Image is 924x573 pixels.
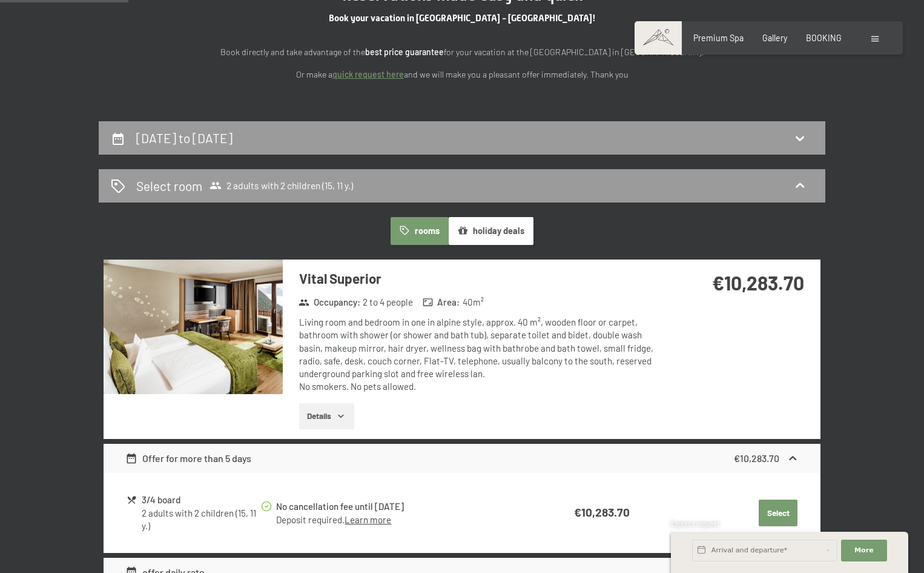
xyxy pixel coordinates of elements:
[806,33,842,43] a: BOOKING
[142,493,260,507] div: 3/4 board
[463,296,484,309] span: 40 m²
[574,505,630,519] strong: €10,283.70
[762,33,787,43] a: Gallery
[276,514,528,526] div: Deposit required.
[671,520,719,528] span: Express request
[734,452,779,464] strong: €10,283.70
[104,260,283,394] img: mss_renderimg.php
[449,217,533,245] button: holiday deals
[841,540,887,561] button: More
[104,444,820,473] div: Offer for more than 5 days€10,283.70
[299,296,360,309] strong: Occupancy :
[196,45,728,59] p: Book directly and take advantage of the for your vacation at the [GEOGRAPHIC_DATA] in [GEOGRAPHIC...
[210,179,353,192] span: 2 adults with 2 children (15, 11 y.)
[125,451,252,466] div: Offer for more than 5 days
[854,546,874,555] span: More
[363,296,413,309] span: 2 to 4 people
[365,47,444,57] strong: best price guarantee
[329,13,596,24] span: Book your vacation in [GEOGRAPHIC_DATA] - [GEOGRAPHIC_DATA]!
[299,269,659,288] h3: Vital Superior
[712,271,804,294] strong: €10,283.70
[136,130,233,146] h2: [DATE] to [DATE]
[423,296,460,309] strong: Area :
[299,403,354,430] button: Details
[345,514,391,525] a: Learn more
[142,507,260,533] div: 2 adults with 2 children (15, 11 y.)
[332,69,404,79] a: quick request here
[136,177,202,195] h2: Select room
[276,500,528,514] div: No cancellation fee until [DATE]
[391,217,448,245] button: rooms
[759,500,797,526] button: Select
[196,68,728,82] p: Or make a and we will make you a pleasant offer immediately. Thank you
[299,316,659,394] div: Living room and bedroom in one in alpine style, approx. 40 m², wooden floor or carpet, bathroom w...
[693,33,744,43] a: Premium Spa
